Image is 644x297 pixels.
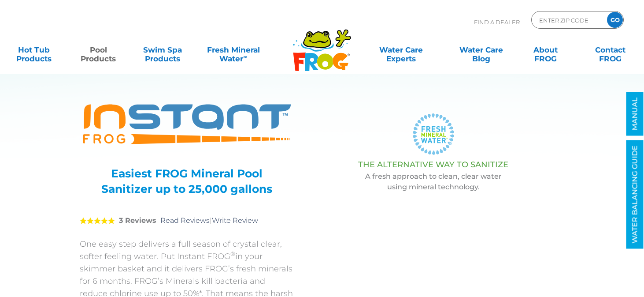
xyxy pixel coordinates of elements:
a: Hot TubProducts [9,41,59,59]
a: ContactFROG [585,41,635,59]
a: Swim SpaProducts [138,41,188,59]
p: A fresh approach to clean, clear water using mineral technology. [315,171,551,192]
sup: ® [230,250,235,257]
h3: Easiest FROG Mineral Pool Sanitizer up to 25,000 gallons [91,166,282,197]
div: | [80,203,293,238]
img: Frog Products Logo [288,18,356,71]
a: AboutFROG [521,41,571,59]
img: Product Logo [80,99,293,150]
a: Fresh MineralWater∞ [202,41,265,59]
a: Read Reviews [160,216,210,225]
a: MANUAL [626,92,644,136]
a: Water CareExperts [360,41,442,59]
a: Water CareBlog [456,41,507,59]
span: 5 [80,217,115,224]
a: PoolProducts [73,41,123,59]
h3: THE ALTERNATIVE WAY TO SANITIZE [315,160,551,169]
a: Write Review [212,216,258,225]
a: WATER BALANCING GUIDE [626,140,644,249]
input: GO [607,12,623,28]
strong: 3 Reviews [119,216,156,225]
sup: ∞ [243,53,247,60]
p: Find A Dealer [474,11,520,33]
